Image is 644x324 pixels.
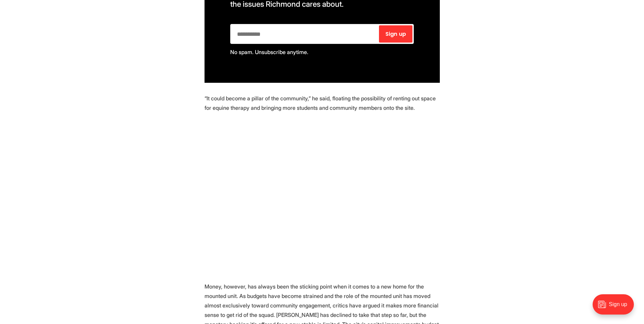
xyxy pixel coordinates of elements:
button: Sign up [379,25,413,43]
p: “It could become a pillar of the community,” he said, floating the possibility of renting out spa... [205,94,440,113]
span: No spam. Unsubscribe anytime. [230,49,308,55]
span: Sign up [385,31,406,37]
iframe: portal-trigger [587,291,644,324]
